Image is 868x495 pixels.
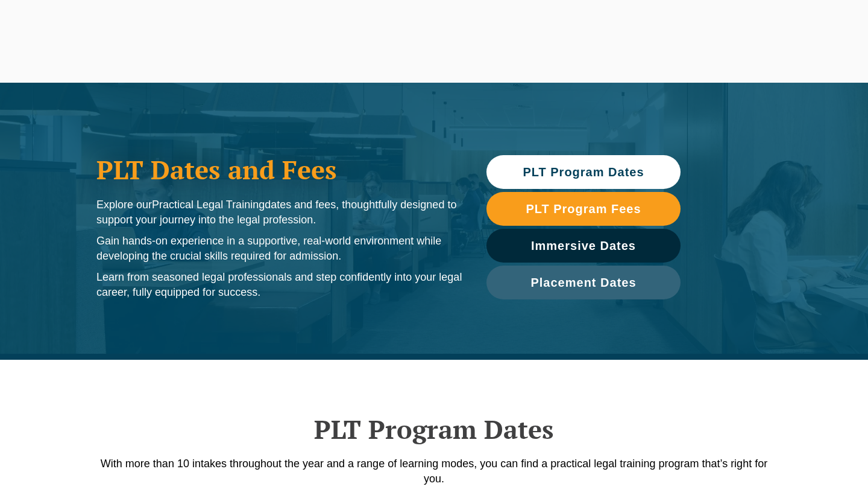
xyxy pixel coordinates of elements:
[523,166,644,178] span: PLT Program Dates
[486,155,681,189] a: PLT Program Dates
[152,199,265,211] span: Practical Legal Training
[531,240,636,252] span: Immersive Dates
[90,414,778,444] h2: PLT Program Dates
[90,456,778,487] p: With more than 10 intakes throughout the year and a range of learning modes, you can find a pract...
[526,203,641,215] span: PLT Program Fees
[530,276,636,289] span: Placement Dates
[96,270,462,300] p: Learn from seasoned legal professionals and step confidently into your legal career, fully equipp...
[486,192,681,226] a: PLT Program Fees
[486,229,681,263] a: Immersive Dates
[96,234,462,264] p: Gain hands-on experience in a supportive, real-world environment while developing the crucial ski...
[486,266,681,299] a: Placement Dates
[96,155,462,185] h1: PLT Dates and Fees
[96,197,462,228] p: Explore our dates and fees, thoughtfully designed to support your journey into the legal profession.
